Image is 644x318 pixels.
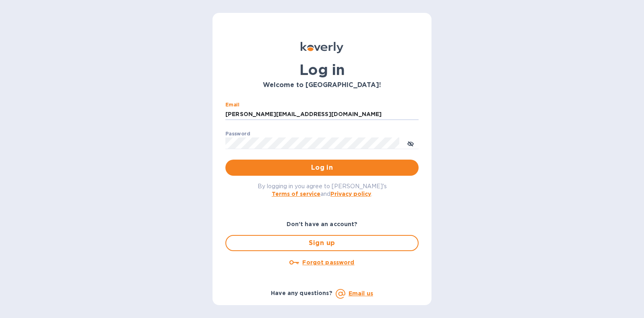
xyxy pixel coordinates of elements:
[225,108,419,121] input: Enter email address
[271,290,332,296] b: Have any questions?
[225,160,419,176] button: Log in
[225,81,419,89] h3: Welcome to [GEOGRAPHIC_DATA]!
[233,238,411,248] span: Sign up
[258,183,387,197] span: By logging in you agree to [PERSON_NAME]'s and .
[225,102,239,107] label: Email
[349,290,373,297] a: Email us
[225,131,250,136] label: Password
[330,191,371,197] a: Privacy policy
[272,191,320,197] a: Terms of service
[302,259,354,266] u: Forgot password
[301,42,343,53] img: Koverly
[232,163,412,173] span: Log in
[225,61,419,78] h1: Log in
[402,135,419,151] button: toggle password visibility
[287,221,358,227] b: Don't have an account?
[225,235,419,251] button: Sign up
